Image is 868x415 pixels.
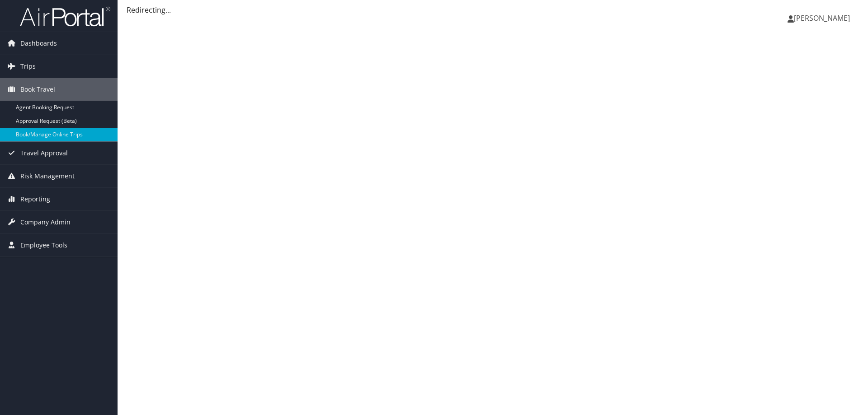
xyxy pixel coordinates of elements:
[20,32,57,55] span: Dashboards
[20,211,71,233] span: Company Admin
[20,142,68,164] span: Travel Approval
[794,13,850,23] span: [PERSON_NAME]
[788,5,859,32] a: [PERSON_NAME]
[20,6,110,27] img: airportal-logo.png
[20,188,50,210] span: Reporting
[20,165,75,187] span: Risk Management
[20,234,67,256] span: Employee Tools
[20,55,36,78] span: Trips
[127,5,859,15] div: Redirecting...
[20,78,55,101] span: Book Travel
